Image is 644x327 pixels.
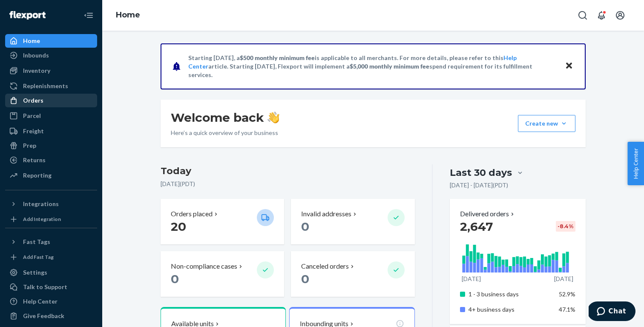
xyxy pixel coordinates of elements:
[301,209,351,219] p: Invalid addresses
[5,235,97,249] button: Fast Tags
[5,79,97,93] a: Replenishments
[462,275,481,283] p: [DATE]
[5,34,97,48] a: Home
[593,7,610,24] button: Open notifications
[350,63,429,70] span: $5,000 monthly minimum fee
[267,112,279,123] img: hand-wave emoji
[450,166,512,179] div: Last 30 days
[5,64,97,77] a: Inventory
[171,272,179,286] span: 0
[23,112,41,120] div: Parcel
[469,290,552,298] p: 1 - 3 business days
[301,261,349,271] p: Canceled orders
[23,51,49,60] div: Inbounds
[469,305,552,314] p: 4+ business days
[23,215,61,223] div: Add Integration
[23,37,40,45] div: Home
[518,115,575,132] button: Create new
[5,197,97,211] button: Integrations
[23,171,52,180] div: Reporting
[301,219,309,234] span: 0
[5,109,97,123] a: Parcel
[240,54,315,61] span: $500 monthly minimum fee
[171,110,279,125] h1: Welcome back
[5,252,97,262] a: Add Fast Tag
[460,209,516,219] button: Delivered orders
[23,312,64,320] div: Give Feedback
[556,221,575,232] div: -8.4 %
[109,3,147,28] ol: breadcrumbs
[612,7,629,24] button: Open account menu
[23,141,36,150] div: Prep
[171,209,213,219] p: Orders placed
[23,200,59,208] div: Integrations
[23,82,68,90] div: Replenishments
[5,309,97,323] button: Give Feedback
[23,156,46,164] div: Returns
[627,142,644,185] button: Help Center
[450,181,508,189] p: [DATE] - [DATE] ( PDT )
[5,49,97,62] a: Inbounds
[5,169,97,182] a: Reporting
[5,214,97,224] a: Add Integration
[161,164,415,178] h3: Today
[23,238,50,246] div: Fast Tags
[23,66,50,75] div: Inventory
[23,283,67,291] div: Talk to Support
[5,266,97,279] a: Settings
[161,199,284,244] button: Orders placed 20
[291,199,414,244] button: Invalid addresses 0
[116,10,140,20] a: Home
[188,54,557,79] p: Starting [DATE], a is applicable to all merchants. For more details, please refer to this article...
[171,261,237,271] p: Non-compliance cases
[5,94,97,107] a: Orders
[5,153,97,167] a: Returns
[559,306,575,313] span: 47.1%
[301,272,309,286] span: 0
[23,297,57,306] div: Help Center
[171,129,279,137] p: Here’s a quick overview of your business
[23,127,44,135] div: Freight
[80,7,97,24] button: Close Navigation
[460,219,493,234] span: 2,647
[23,96,43,105] div: Orders
[589,301,635,323] iframe: Opens a widget where you can chat to one of our agents
[559,290,575,298] span: 52.9%
[574,7,591,24] button: Open Search Box
[5,139,97,152] a: Prep
[23,268,47,277] div: Settings
[23,253,54,261] div: Add Fast Tag
[9,11,46,20] img: Flexport logo
[554,275,573,283] p: [DATE]
[5,295,97,308] a: Help Center
[563,60,575,72] button: Close
[161,180,415,188] p: [DATE] ( PDT )
[5,280,97,294] button: Talk to Support
[5,124,97,138] a: Freight
[291,251,414,297] button: Canceled orders 0
[161,251,284,297] button: Non-compliance cases 0
[171,219,186,234] span: 20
